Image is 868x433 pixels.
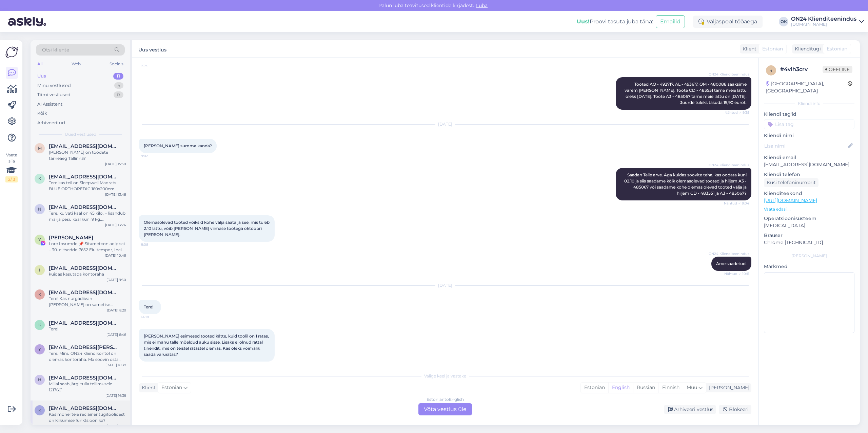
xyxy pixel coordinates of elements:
span: ON24 Klienditeenindus [709,72,749,77]
div: Tere! [49,326,126,332]
span: Yaman Yemicho [49,235,93,241]
label: Uus vestlus [138,44,166,53]
p: Kliendi telefon [764,171,854,178]
div: OK [779,17,788,26]
div: [DATE] [139,121,751,127]
div: Tiimi vestlused [37,91,71,98]
span: Estonian [762,45,783,52]
span: [PERSON_NAME] esimesed tooted kätte, kuid toolil on 1 ratas, mis ei mahu talle mõeldud auku sisse... [144,333,270,357]
input: Lisa nimi [764,142,847,150]
div: Klienditugi [792,45,821,52]
span: Offline [823,66,852,73]
span: haabmets@gmail.com [49,375,119,381]
div: Kõik [37,110,47,117]
div: [DATE] 8:29 [107,308,126,313]
div: Estonian [581,383,608,393]
span: 9:02 [141,153,166,158]
span: k [38,292,41,297]
div: Estonian to English [427,396,464,403]
span: Nähtud ✓ 9:35 [724,110,749,115]
div: [DATE] 16:11 [107,424,126,429]
span: ive.schmuul@hotmail.com [49,265,119,271]
p: Kliendi nimi [764,132,854,139]
span: [PERSON_NAME] summa kanda? [144,143,212,148]
div: Russian [633,383,658,393]
span: i [39,267,40,273]
p: Vaata edasi ... [764,206,854,212]
span: ON24 Klienditeenindus [709,163,749,168]
div: Lore Ipsumdo 📌 Sitametcon adipisci – 30. elitseddo 7652 Eiu tempor, Incidi utlaboreetdo magna ali... [49,241,126,253]
button: Emailid [656,15,685,28]
b: Uus! [577,18,590,25]
span: k [38,322,41,327]
div: Valige keel ja vastake [139,373,751,379]
span: kadrivendel@gmail.com [49,320,119,326]
span: y [38,347,41,352]
div: kuidas kasutada kontoraha [49,271,126,277]
span: ylle.schneeberg@gmail.com [49,344,119,350]
div: [DATE] 13:49 [105,192,126,197]
span: Estonian [161,384,182,391]
p: Märkmed [764,263,854,270]
span: Uued vestlused [65,131,96,137]
div: 5 [114,82,123,89]
span: M [38,146,42,151]
span: Tooted AQ - 492717, AL - 493617, OM - 480088 saaksime varem [PERSON_NAME]. Toote CD - 483551 tarn... [625,82,748,105]
div: [PERSON_NAME] [706,384,749,391]
div: Millal saab järgi tulla tellimusele 1217661 [49,381,126,393]
div: Arhiveeritud [37,120,65,126]
div: [DATE] 18:39 [105,363,126,368]
span: 14:19 [141,362,166,367]
div: [GEOGRAPHIC_DATA], [GEOGRAPHIC_DATA] [766,80,848,94]
div: 2 / 3 [5,176,18,182]
div: AI Assistent [37,101,62,108]
input: Lisa tag [764,119,854,129]
div: [DATE] [139,282,751,288]
div: Finnish [658,383,683,393]
div: Võta vestlus üle [418,403,472,415]
img: Askly Logo [5,46,18,59]
div: 0 [114,91,123,98]
div: [DATE] 16:39 [105,393,126,398]
div: [DOMAIN_NAME] [791,22,856,27]
div: Tere. Minu ON24 kliendikontol on olemas kontoraha. Ma soovin osta Riidekapp [PERSON_NAME] - hind ... [49,350,126,363]
div: [DATE] 9:50 [106,277,126,282]
div: [DATE] 6:46 [106,332,126,337]
span: Kodulinnatuled@gmail.com [49,174,119,180]
div: [DATE] 15:30 [105,161,126,167]
div: Klient [740,45,756,52]
p: Kliendi email [764,154,854,161]
div: [DATE] 10:49 [105,253,126,258]
span: Otsi kliente [42,46,69,53]
div: Väljaspool tööaega [693,16,763,28]
span: h [38,377,41,382]
div: Web [70,60,82,68]
span: Luba [474,2,490,8]
p: Brauser [764,232,854,239]
span: kairitlepp@gmail.com [49,289,119,296]
span: ON24 Klienditeenindus [709,251,749,256]
span: Nähtud ✓ 9:04 [724,201,749,206]
p: [MEDICAL_DATA] [764,222,854,229]
p: Chrome [TECHNICAL_ID] [764,239,854,246]
p: Kliendi tag'id [764,111,854,118]
div: Tere! Kas nurgadiivan [PERSON_NAME] on sametise kangaga? [49,296,126,308]
div: Uus [37,73,46,80]
div: Proovi tasuta juba täna: [577,18,653,26]
p: Operatsioonisüsteem [764,215,854,222]
a: [URL][DOMAIN_NAME] [764,197,817,203]
p: Klienditeekond [764,190,854,197]
div: # 4vih3crv [780,65,823,73]
div: Blokeeri [719,405,751,414]
p: [EMAIL_ADDRESS][DOMAIN_NAME] [764,161,854,168]
div: Tere, kuivati kaal on 45 kilo, + lisandub märja pesu kaal kuni 9 kg. [PERSON_NAME] peaks kannatam... [49,210,126,222]
div: Kliendi info [764,101,854,107]
div: Küsi telefoninumbrit [764,178,818,187]
div: ON24 Klienditeenindus [791,16,856,22]
div: All [36,60,44,68]
span: Nähtud ✓ 10:11 [724,271,749,276]
div: Vaata siia [5,152,18,182]
div: [DATE] 13:24 [105,222,126,228]
span: 9:32 [141,63,166,68]
a: ON24 Klienditeenindus[DOMAIN_NAME] [791,16,864,27]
